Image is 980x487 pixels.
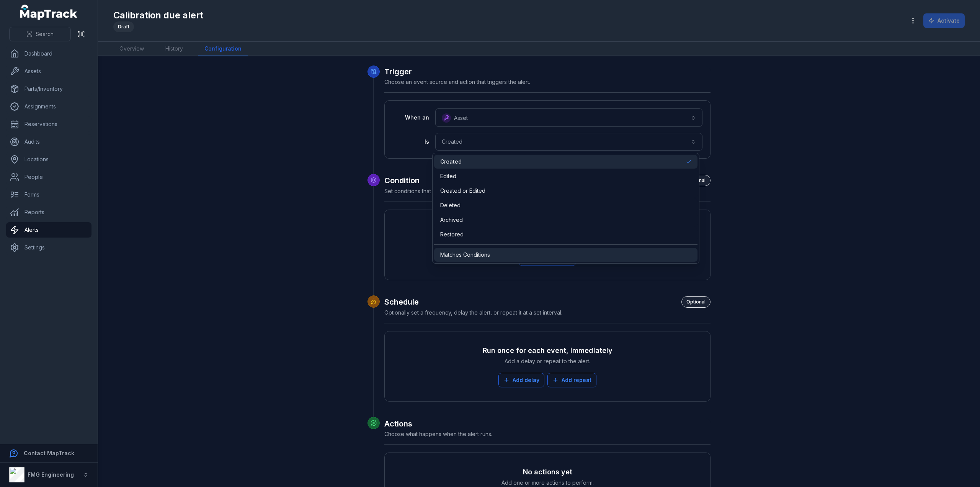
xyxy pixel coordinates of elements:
[440,187,485,195] span: Created or Edited
[432,153,700,264] div: Created
[440,202,461,209] span: Deleted
[435,133,702,151] button: Created
[440,231,464,238] span: Restored
[440,216,463,224] span: Archived
[440,158,462,166] span: Created
[440,172,456,180] span: Edited
[440,251,490,259] span: Matches Conditions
